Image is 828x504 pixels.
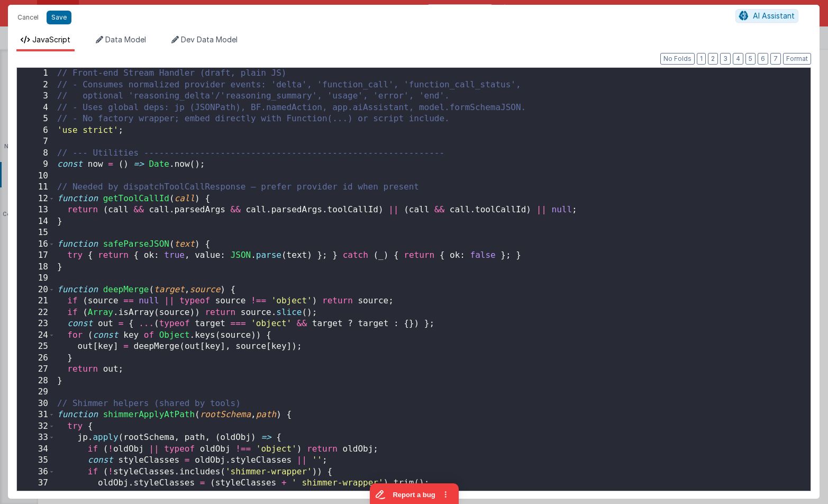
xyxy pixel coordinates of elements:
div: 25 [17,341,55,353]
div: 5 [17,113,55,125]
button: Format [783,53,811,65]
div: 20 [17,284,55,296]
div: 30 [17,398,55,410]
button: 7 [770,53,781,65]
div: 28 [17,375,55,387]
div: 18 [17,262,55,273]
div: 21 [17,295,55,307]
div: 10 [17,170,55,182]
button: 6 [758,53,768,65]
div: 7 [17,136,55,148]
div: 24 [17,330,55,341]
button: No Folds [660,53,695,65]
div: 38 [17,489,55,501]
div: 23 [17,318,55,330]
div: 12 [17,193,55,205]
button: 2 [708,53,718,65]
div: 22 [17,307,55,319]
div: 15 [17,227,55,239]
div: 19 [17,273,55,284]
button: Save [47,11,71,24]
div: 31 [17,409,55,421]
div: 2 [17,79,55,91]
div: 11 [17,182,55,193]
button: 4 [733,53,743,65]
button: 1 [697,53,706,65]
div: 13 [17,204,55,216]
div: 35 [17,455,55,466]
div: 33 [17,432,55,444]
button: Cancel [12,10,44,25]
button: 5 [745,53,756,65]
div: 37 [17,478,55,489]
div: 14 [17,216,55,228]
button: 3 [720,53,731,65]
div: 27 [17,364,55,375]
div: 34 [17,444,55,455]
div: 26 [17,353,55,364]
div: 16 [17,239,55,250]
span: JavaScript [32,35,70,44]
div: 32 [17,421,55,433]
div: 9 [17,159,55,170]
div: 6 [17,125,55,137]
div: 8 [17,148,55,159]
div: 3 [17,91,55,102]
span: Dev Data Model [181,35,238,44]
div: 17 [17,250,55,262]
span: Data Model [105,35,146,44]
div: 1 [17,68,55,79]
div: 29 [17,386,55,398]
span: AI Assistant [753,11,795,20]
div: 36 [17,466,55,478]
button: AI Assistant [735,9,798,23]
div: 4 [17,102,55,114]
